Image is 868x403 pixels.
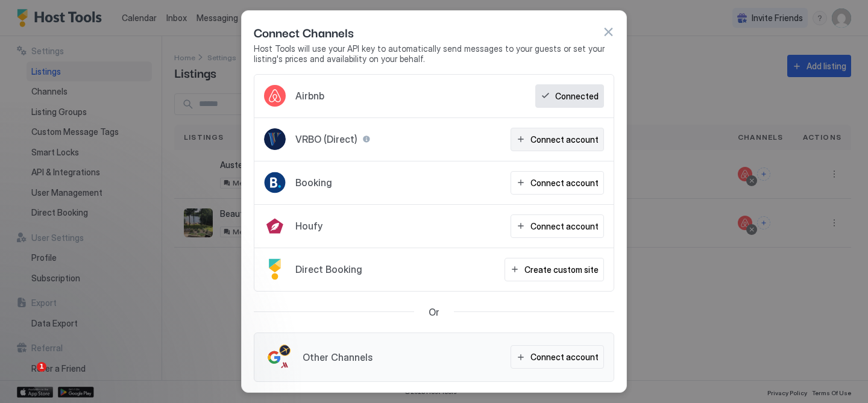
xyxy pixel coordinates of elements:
div: Connect account [530,133,599,146]
span: VRBO (Direct) [295,133,357,145]
span: Connect Channels [254,23,354,41]
div: Create custom site [524,263,599,276]
span: Or [429,306,439,318]
button: Connect account [511,128,604,151]
span: Booking [295,177,332,189]
div: Connect account [530,177,599,189]
div: Connected [555,90,599,102]
span: Other Channels [303,351,373,363]
button: Connected [535,84,604,108]
button: Create custom site [505,258,604,281]
span: Direct Booking [295,263,362,275]
iframe: Intercom notifications message [9,286,250,370]
button: Connect account [511,345,604,369]
div: Connect account [530,351,599,363]
span: Airbnb [295,90,324,102]
div: Connect account [530,220,599,233]
button: Connect account [511,171,604,195]
button: Connect account [511,214,604,238]
span: 1 [37,362,46,372]
span: Houfy [295,220,322,232]
iframe: Intercom live chat [12,362,41,391]
span: Host Tools will use your API key to automatically send messages to your guests or set your listin... [254,43,614,64]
